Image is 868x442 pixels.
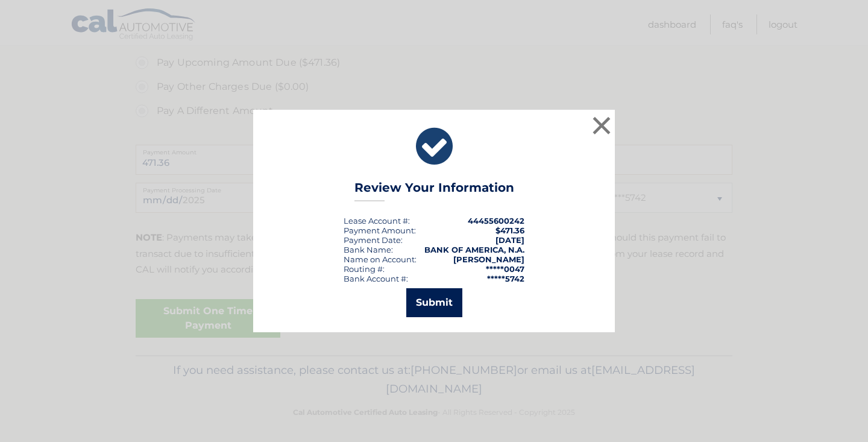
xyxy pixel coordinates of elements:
button: × [590,113,614,137]
div: Payment Amount: [344,226,416,235]
span: Payment Date [344,235,401,245]
button: Submit [406,288,462,317]
div: Bank Account #: [344,274,408,283]
strong: 44455600242 [468,216,524,226]
div: Bank Name: [344,245,393,254]
div: : [344,235,403,245]
strong: BANK OF AMERICA, N.A. [424,245,524,254]
div: Routing #: [344,264,385,274]
div: Lease Account #: [344,216,410,226]
h3: Review Your Information [354,180,514,201]
span: $471.36 [495,226,524,235]
strong: [PERSON_NAME] [453,254,524,264]
div: Name on Account: [344,254,417,264]
span: [DATE] [495,235,524,245]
